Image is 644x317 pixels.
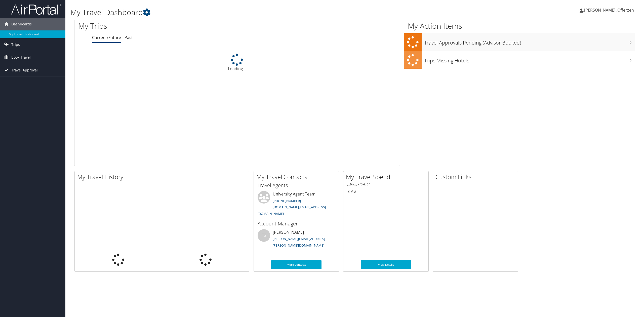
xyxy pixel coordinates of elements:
span: Travel Approval [11,64,38,76]
a: View Details [361,260,411,269]
span: Dashboards [11,18,32,30]
h3: Travel Approvals Pending (Advisor Booked) [424,37,635,46]
div: TS [258,229,270,242]
img: airportal-logo.png [11,3,61,15]
li: [PERSON_NAME] [255,229,338,250]
a: Past [125,35,133,40]
a: Travel Approvals Pending (Advisor Booked) [404,33,635,51]
a: .[PERSON_NAME] .Offerzen [580,3,639,18]
h2: My Travel Contacts [256,173,339,181]
h6: Total [347,189,425,194]
a: [PHONE_NUMBER] [273,199,301,203]
h2: My Travel History [77,173,249,181]
a: [PERSON_NAME][EMAIL_ADDRESS][PERSON_NAME][DOMAIN_NAME] [273,236,325,248]
span: Book Travel [11,51,31,64]
span: Trips [11,38,20,51]
h6: [DATE] - [DATE] [347,182,425,187]
h3: Travel Agents [258,182,335,189]
a: Current/Future [92,35,121,40]
div: Loading... [74,54,400,72]
h3: Account Manager [258,220,335,227]
h1: My Trips [78,21,260,31]
h2: My Travel Spend [346,173,428,181]
a: More Contacts [271,260,321,269]
h1: My Travel Dashboard [70,7,450,18]
h1: My Action Items [404,21,635,31]
h3: Trips Missing Hotels [424,55,635,64]
h2: Custom Links [435,173,518,181]
li: University Agent Team [255,191,338,218]
span: .[PERSON_NAME] .Offerzen [583,7,634,13]
a: [DOMAIN_NAME][EMAIL_ADDRESS][DOMAIN_NAME] [258,205,326,216]
a: Trips Missing Hotels [404,51,635,69]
